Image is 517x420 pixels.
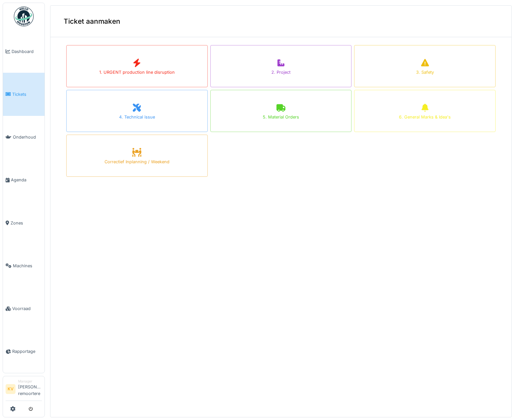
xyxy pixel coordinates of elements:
a: Onderhoud [3,116,45,159]
div: 1. URGENT production line disruption [99,69,175,75]
span: Agenda [11,177,42,183]
a: Dashboard [3,30,45,73]
a: KV Manager[PERSON_NAME] remoortere [6,379,42,401]
img: Badge_color-CXgf-gQk.svg [14,7,34,26]
span: Tickets [12,91,42,97]
div: Manager [18,379,42,384]
span: Machines [13,263,42,269]
a: Rapportage [3,330,45,373]
div: 3. Safety [416,69,434,75]
a: Voorraad [3,287,45,330]
a: Zones [3,201,45,244]
a: Machines [3,244,45,287]
span: Onderhoud [13,134,42,140]
span: Rapportage [12,348,42,354]
a: Tickets [3,73,45,116]
li: [PERSON_NAME] remoortere [18,379,42,399]
a: Agenda [3,159,45,201]
div: 5. Material Orders [263,114,299,120]
span: Zones [11,220,42,226]
div: 4. Technical issue [119,114,155,120]
div: 6. General Marks & Idea's [399,114,451,120]
span: Voorraad [12,305,42,312]
li: KV [6,384,15,394]
span: Dashboard [12,48,42,55]
div: Ticket aanmaken [50,6,511,37]
div: 2. Project [271,69,290,75]
div: Correctief Inplanning / Weekend [105,159,169,165]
